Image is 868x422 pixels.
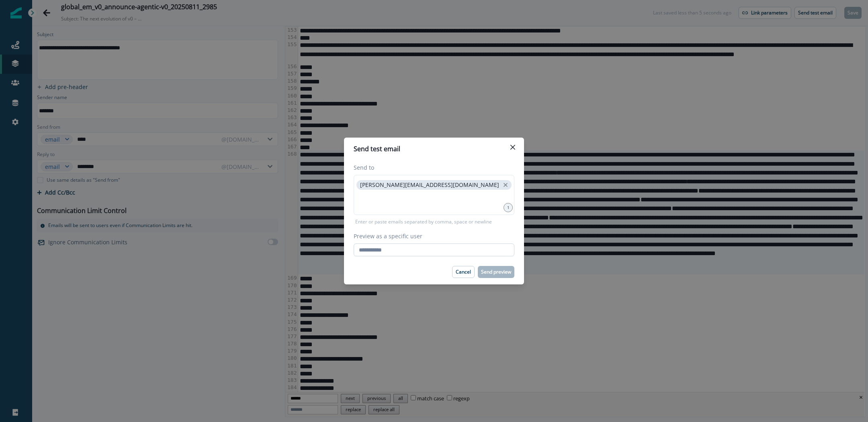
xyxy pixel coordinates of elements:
[452,266,475,278] button: Cancel
[354,163,510,172] label: Send to
[504,203,513,212] div: 1
[478,266,514,278] button: Send preview
[456,269,471,275] p: Cancel
[354,144,400,154] p: Send test email
[354,232,510,240] label: Preview as a specific user
[354,218,493,225] p: Enter or paste emails separated by comma, space or newline
[481,269,511,275] p: Send preview
[360,182,499,189] p: [PERSON_NAME][EMAIL_ADDRESS][DOMAIN_NAME]
[506,141,519,154] button: Close
[502,181,510,189] button: close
